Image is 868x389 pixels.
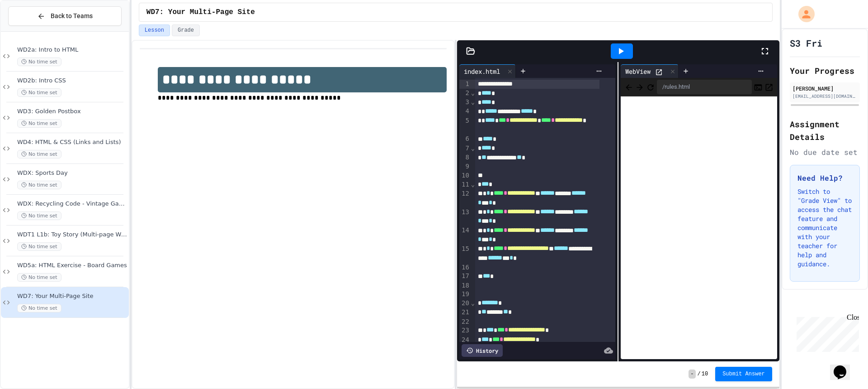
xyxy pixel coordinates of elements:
span: WD4: HTML & CSS (Links and Lists) [17,139,127,146]
button: Refresh [646,82,655,92]
button: Open in new tab [764,82,774,92]
iframe: chat widget [793,313,859,352]
span: Fold line [471,299,475,307]
div: 10 [459,171,471,180]
span: No time set [17,242,61,251]
span: WD7: Your Multi-Page Site [146,7,255,18]
div: 12 [459,189,471,208]
div: 6 [459,134,471,144]
div: 20 [459,299,471,308]
span: No time set [17,58,61,66]
span: Back to Teams [51,11,93,21]
p: Switch to "Grade View" to access the chat feature and communicate with your teacher for help and ... [797,187,852,269]
div: 22 [459,317,471,327]
button: Grade [172,24,200,36]
div: Chat with us now!Close [4,4,62,58]
div: 21 [459,308,471,317]
div: My Account [789,4,817,24]
span: WD7: Your Multi-Page Site [17,293,127,300]
span: No time set [17,88,61,97]
div: 2 [459,89,471,98]
span: No time set [17,119,61,128]
span: WD3: Golden Postbox [17,108,127,115]
h2: Your Progress [790,64,860,77]
div: 14 [459,226,471,245]
div: 13 [459,208,471,226]
span: WD2a: Intro to HTML [17,46,127,54]
span: WDT1 L1b: Toy Story (Multi-page Website) [17,231,127,239]
div: 5 [459,116,471,135]
div: 18 [459,281,471,290]
button: Submit Answer [715,367,772,381]
div: WebView [621,67,655,76]
span: - [689,370,695,379]
div: 4 [459,107,471,116]
div: [PERSON_NAME] [793,84,857,92]
span: Fold line [471,181,475,188]
div: History [462,344,503,357]
h2: Assignment Details [790,118,860,143]
span: No time set [17,304,61,312]
span: WD5a: HTML Exercise - Board Games [17,262,127,269]
span: / [698,370,701,378]
div: index.html [459,64,516,78]
div: 7 [459,144,471,153]
span: WDX: Sports Day [17,169,127,177]
div: 24 [459,336,471,345]
div: 16 [459,263,471,272]
span: No time set [17,150,61,158]
div: 1 [459,80,471,89]
div: No due date set [790,147,860,158]
iframe: Web Preview [621,96,777,360]
span: Fold line [471,98,475,106]
span: Fold line [471,144,475,152]
iframe: chat widget [830,353,859,380]
div: 23 [459,326,471,335]
div: 15 [459,245,471,263]
span: Submit Answer [722,370,765,378]
span: No time set [17,273,61,282]
div: 11 [459,180,471,189]
h3: Need Help? [797,173,852,183]
div: [EMAIL_ADDRESS][DOMAIN_NAME][PERSON_NAME] [793,93,857,100]
div: 17 [459,272,471,281]
div: WebView [621,64,679,78]
span: No time set [17,181,61,189]
span: WD2b: Intro CSS [17,77,127,85]
div: 9 [459,162,471,171]
span: Back [624,81,633,92]
span: 10 [702,370,708,378]
span: WDX: Recycling Code - Vintage Games [17,200,127,208]
div: 19 [459,290,471,299]
span: Forward [635,81,644,92]
button: Back to Teams [8,6,122,26]
div: index.html [459,67,505,76]
span: Fold line [471,89,475,96]
h1: S3 Fri [790,37,822,49]
div: 8 [459,153,471,162]
span: No time set [17,211,61,220]
div: 3 [459,98,471,107]
button: Lesson [139,24,170,36]
div: /rules.html [657,80,752,94]
button: Console [754,82,763,92]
